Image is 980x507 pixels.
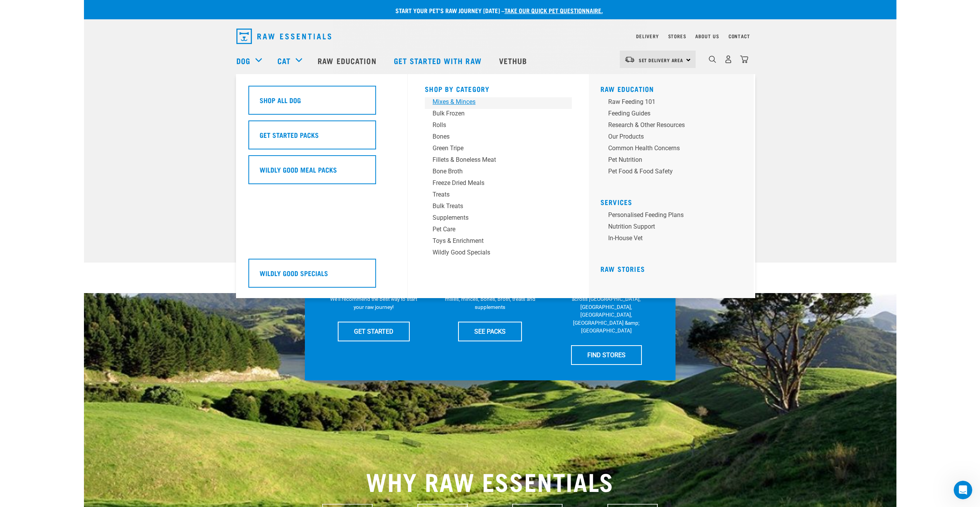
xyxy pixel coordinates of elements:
a: Get Started Packs [248,120,395,155]
a: Vethub [491,45,537,76]
a: Supplements [425,213,572,225]
nav: dropdown navigation [84,45,896,76]
img: van-moving.png [624,56,635,63]
h2: WHY RAW ESSENTIALS [236,467,744,495]
div: Bulk Frozen [433,109,553,118]
div: Common Health Concerns [608,144,729,153]
div: Bone Broth [433,167,553,176]
div: Feeding Guides [608,109,729,118]
nav: dropdown navigation [230,25,750,47]
a: Nutrition Support [600,222,747,234]
a: Wildly Good Specials [425,248,572,259]
iframe: Intercom live chat [954,481,972,499]
div: Bulk Treats [433,202,553,211]
a: SEE PACKS [458,322,522,341]
a: Get started with Raw [386,45,491,76]
div: Bones [433,132,553,141]
a: Treats [425,190,572,202]
p: We have 17 stores specialising in raw pet food &amp; nutritional advice across [GEOGRAPHIC_DATA],... [561,280,652,335]
div: Pet Care [433,225,553,234]
a: Bone Broth [425,167,572,178]
a: Stores [668,35,686,37]
a: Wildly Good Meal Packs [248,155,395,190]
div: Rolls [433,120,553,130]
a: Fillets & Boneless Meat [425,155,572,167]
a: Raw Stories [600,267,645,271]
h5: Get Started Packs [260,130,319,140]
a: Rolls [425,120,572,132]
div: Raw Feeding 101 [608,97,729,107]
div: Green Tripe [433,144,553,153]
h5: Shop By Category [425,85,572,91]
a: Common Health Concerns [600,144,747,155]
a: Feeding Guides [600,109,747,120]
a: Raw Education [310,45,386,76]
a: About Us [695,35,719,37]
div: Our Products [608,132,729,141]
div: Supplements [433,213,553,222]
a: FIND STORES [571,345,642,365]
a: Pet Nutrition [600,155,747,167]
a: Research & Other Resources [600,120,747,132]
a: Bones [425,132,572,144]
a: Delivery [636,35,658,37]
a: Our Products [600,132,747,144]
div: Research & Other Resources [608,120,729,130]
img: user.png [724,55,732,63]
span: Set Delivery Area [639,59,684,61]
a: Personalised Feeding Plans [600,210,747,222]
div: Treats [433,190,553,199]
div: Fillets & Boneless Meat [433,155,553,164]
div: Pet Nutrition [608,155,729,164]
a: Cat [277,55,291,66]
a: Shop All Dog [248,86,395,120]
h5: Wildly Good Meal Packs [260,164,337,175]
div: Freeze Dried Meals [433,178,553,188]
a: Pet Care [425,225,572,236]
a: In-house vet [600,234,747,245]
p: Start your pet’s raw journey [DATE] – [90,6,902,15]
div: Mixes & Minces [433,97,553,107]
a: Green Tripe [425,144,572,155]
a: Toys & Enrichment [425,236,572,248]
img: home-icon-1@2x.png [709,56,716,63]
a: Mixes & Minces [425,97,572,109]
a: Dog [236,55,250,66]
a: Raw Education [600,87,654,91]
a: Raw Feeding 101 [600,97,747,109]
div: Wildly Good Specials [433,248,553,257]
a: Wildly Good Specials [248,259,395,293]
h5: Shop All Dog [260,95,301,105]
a: Bulk Frozen [425,109,572,120]
img: home-icon@2x.png [740,55,748,63]
a: GET STARTED [338,322,410,341]
a: Contact [729,35,750,37]
img: Raw Essentials Logo [236,29,331,44]
a: Bulk Treats [425,202,572,213]
a: Pet Food & Food Safety [600,167,747,178]
div: Pet Food & Food Safety [608,167,729,176]
h5: Wildly Good Specials [260,268,328,278]
h5: Services [600,198,747,204]
a: Freeze Dried Meals [425,178,572,190]
a: take our quick pet questionnaire. [505,8,603,12]
div: Toys & Enrichment [433,236,553,246]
